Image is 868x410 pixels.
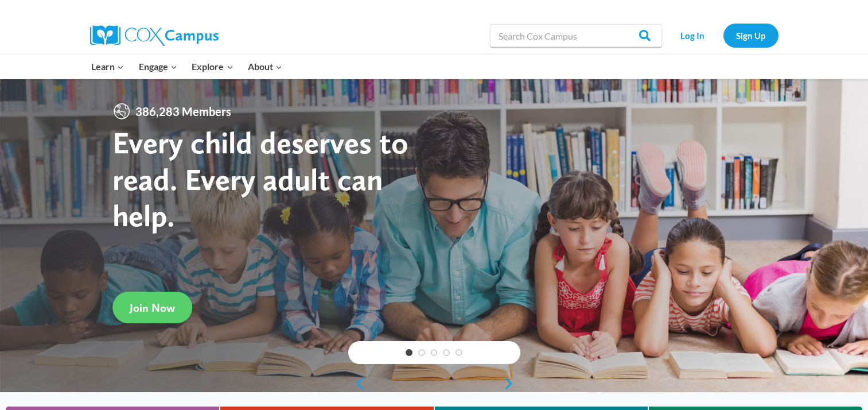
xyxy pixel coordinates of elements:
a: 2 [418,349,425,356]
img: Cox Campus [90,25,219,46]
span: Engage [139,59,177,74]
a: 4 [443,349,450,356]
div: content slider buttons [348,372,520,395]
nav: Primary Navigation [84,55,290,79]
input: Search Cox Campus [490,24,662,47]
a: 1 [406,349,412,356]
a: 3 [431,349,438,356]
nav: Secondary Navigation [668,24,779,47]
a: Join Now [112,292,192,323]
a: next [503,377,520,390]
span: Learn [91,59,124,74]
span: Explore [192,59,233,74]
a: Log In [668,24,718,47]
a: 5 [456,349,462,356]
a: Sign Up [723,24,779,47]
span: Join Now [130,301,175,315]
strong: Every child deserves to read. Every adult can help. [112,124,408,234]
span: About [248,59,282,74]
span: 386,283 Members [131,102,236,121]
a: previous [348,377,365,390]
